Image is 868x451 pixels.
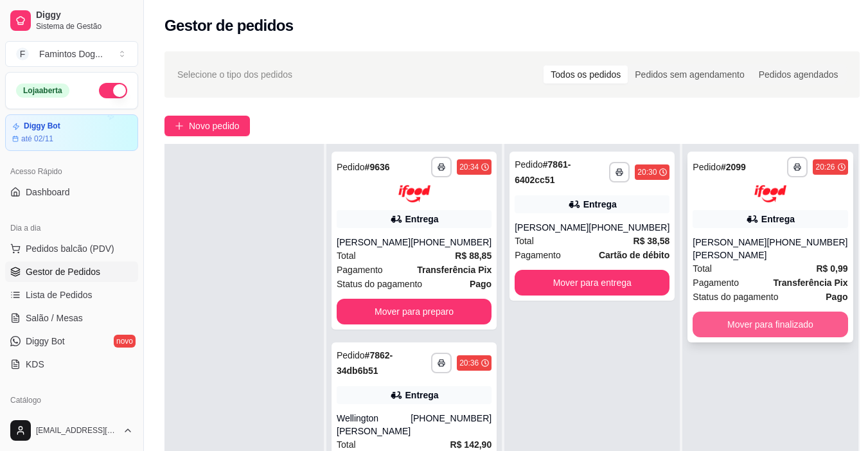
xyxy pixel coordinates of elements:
button: Novo pedido [164,116,250,136]
span: Pedido [693,162,721,172]
div: Entrega [405,213,439,225]
a: KDS [5,354,138,375]
a: DiggySistema de Gestão [5,5,138,36]
span: Sistema de Gestão [36,21,133,31]
strong: # 9636 [365,162,390,172]
strong: # 7861-6402cc51 [515,159,571,185]
span: Selecione o tipo dos pedidos [177,67,292,82]
span: KDS [26,358,44,371]
div: 20:26 [815,162,835,172]
div: [PERSON_NAME] [515,221,589,234]
div: [PHONE_NUMBER] [411,236,492,249]
a: Lista de Pedidos [5,285,138,305]
button: Pedidos balcão (PDV) [5,238,138,259]
span: Novo pedido [189,119,240,133]
div: 20:30 [637,167,657,177]
div: 20:34 [459,162,479,172]
h2: Gestor de pedidos [164,15,294,36]
button: Mover para preparo [337,299,492,324]
span: Pedido [337,162,365,172]
strong: R$ 142,90 [450,439,492,450]
span: Pedido [515,159,543,170]
span: F [16,48,29,60]
strong: Pago [470,279,492,289]
button: Select a team [5,41,138,67]
div: [PHONE_NUMBER] [766,236,847,261]
div: [PHONE_NUMBER] [589,221,669,234]
a: Diggy Botnovo [5,331,138,351]
span: Pagamento [515,248,561,262]
span: Diggy [36,10,133,21]
div: Entrega [761,213,795,225]
div: Famintos Dog ... [39,48,103,60]
span: Total [693,261,712,276]
div: Todos os pedidos [544,66,628,84]
div: Pedidos sem agendamento [628,66,751,84]
button: Alterar Status [99,83,127,98]
div: Catálogo [5,390,138,411]
span: Gestor de Pedidos [26,265,100,278]
button: Mover para finalizado [693,312,847,337]
strong: # 2099 [721,162,746,172]
button: [EMAIL_ADDRESS][DOMAIN_NAME] [5,415,138,446]
strong: Transferência Pix [417,265,492,275]
div: Dia a dia [5,218,138,238]
span: Pedidos balcão (PDV) [26,242,114,255]
div: Entrega [583,198,617,211]
span: Diggy Bot [26,335,65,348]
img: ifood [398,185,430,202]
article: Diggy Bot [24,121,60,131]
span: Pagamento [337,263,383,277]
strong: R$ 88,85 [455,251,492,261]
button: Mover para entrega [515,270,669,296]
div: Wellington [PERSON_NAME] [337,412,411,438]
article: até 02/11 [21,134,53,144]
div: [PERSON_NAME] [337,236,411,249]
div: Pedidos agendados [752,66,846,84]
strong: R$ 38,58 [633,236,670,246]
strong: R$ 0,99 [816,263,847,274]
div: 20:36 [459,358,479,368]
a: Diggy Botaté 02/11 [5,114,138,151]
strong: Transferência Pix [774,278,848,288]
a: Salão / Mesas [5,308,138,328]
span: Pagamento [693,276,739,290]
span: Lista de Pedidos [26,288,93,301]
strong: Pago [826,292,847,302]
span: plus [175,121,184,130]
img: ifood [754,185,786,202]
strong: Cartão de débito [599,250,669,260]
span: [EMAIL_ADDRESS][DOMAIN_NAME] [36,425,118,436]
span: Status do pagamento [337,277,422,291]
div: [PHONE_NUMBER] [411,412,492,438]
div: Loja aberta [16,84,69,98]
span: Total [515,234,534,248]
div: [PERSON_NAME] [PERSON_NAME] [693,236,766,261]
span: Pedido [337,350,365,360]
a: Gestor de Pedidos [5,261,138,282]
span: Total [337,249,356,263]
div: Entrega [405,389,439,402]
span: Status do pagamento [693,290,778,304]
span: Salão / Mesas [26,312,83,324]
div: Acesso Rápido [5,161,138,182]
strong: # 7862-34db6b51 [337,350,393,376]
a: Dashboard [5,182,138,202]
span: Dashboard [26,186,70,199]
